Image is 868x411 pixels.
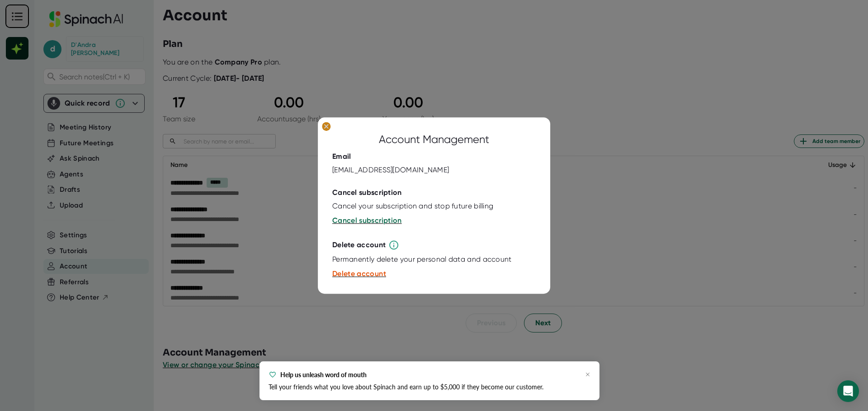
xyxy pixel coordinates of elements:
button: Cancel subscription [332,216,402,226]
div: [EMAIL_ADDRESS][DOMAIN_NAME] [332,166,449,175]
div: Delete account [332,241,386,250]
span: Delete account [332,270,386,278]
div: Cancel subscription [332,189,402,198]
div: Permanently delete your personal data and account [332,255,512,264]
button: Delete account [332,269,386,280]
div: Email [332,152,351,162]
div: Open Intercom Messenger [837,380,859,402]
div: Account Management [379,132,489,148]
div: Cancel your subscription and stop future billing [332,202,493,211]
span: Cancel subscription [332,217,402,225]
